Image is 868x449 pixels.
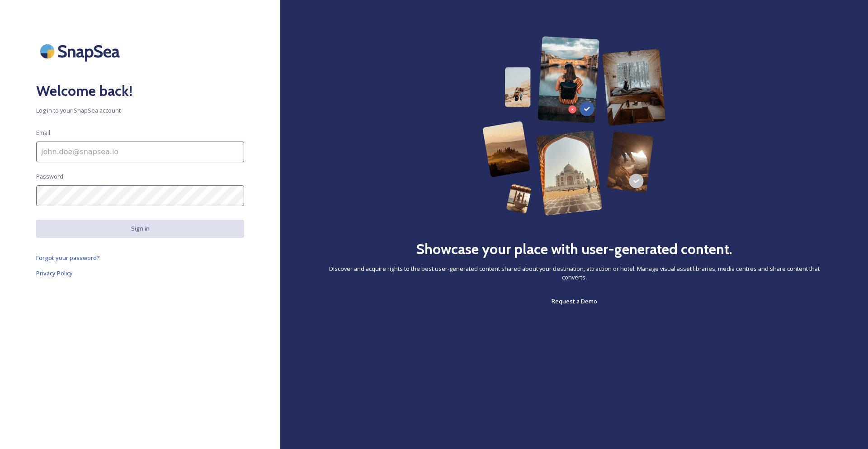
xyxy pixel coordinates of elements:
[36,36,127,66] img: SnapSea Logo
[36,254,100,262] span: Forgot your password?
[36,142,244,162] input: john.doe@snapsea.io
[36,269,73,277] span: Privacy Policy
[552,297,597,305] span: Request a Demo
[36,252,244,263] a: Forgot your password?
[36,106,244,115] span: Log in to your SnapSea account
[36,268,244,279] a: Privacy Policy
[36,172,63,181] span: Password
[316,265,832,282] span: Discover and acquire rights to the best user-generated content shared about your destination, att...
[36,80,244,102] h2: Welcome back!
[416,238,732,260] h2: Showcase your place with user-generated content.
[552,296,597,307] a: Request a Demo
[482,36,665,216] img: 63b42ca75bacad526042e722_Group%20154-p-800.png
[36,220,244,237] button: Sign in
[36,128,50,137] span: Email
